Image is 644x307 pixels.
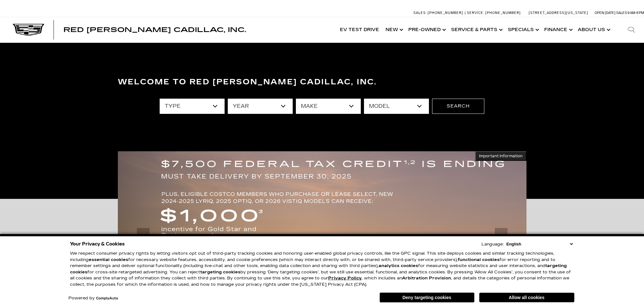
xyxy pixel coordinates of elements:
span: Important Information [479,153,523,159]
a: Service: [PHONE_NUMBER] [465,11,522,15]
a: EV Test Drive [337,17,382,42]
select: Filter by make [296,99,361,114]
a: ComplyAuto [96,297,118,300]
strong: targeting cookies [200,270,240,275]
p: We respect consumer privacy rights by letting visitors opt out of third-party tracking cookies an... [70,251,574,288]
a: Privacy Policy [328,276,362,281]
a: Service & Parts [448,17,505,42]
span: Your Privacy & Cookies [70,239,125,248]
select: Filter by year [228,99,293,114]
span: Red [PERSON_NAME] Cadillac, Inc. [63,26,246,34]
a: Sales: [PHONE_NUMBER] [413,11,465,15]
span: Service: [467,11,484,15]
img: Cadillac Dark Logo with Cadillac White Text [13,24,44,36]
a: [STREET_ADDRESS][US_STATE] [529,11,588,15]
button: Deny targeting cookies [379,292,475,303]
strong: analytics cookies [379,263,418,268]
button: Allow all cookies [479,293,574,302]
strong: targeting cookies [70,263,567,275]
a: Pre-Owned [405,17,448,42]
div: Next [495,228,507,247]
button: Important Information [475,151,526,161]
span: Sales: [616,11,628,15]
a: About Us [575,17,612,42]
a: New [382,17,405,42]
span: [PHONE_NUMBER] [485,11,521,15]
span: Sales: [413,11,427,15]
a: Specials [505,17,541,42]
span: [PHONE_NUMBER] [428,11,463,15]
div: Language: [481,242,504,246]
div: Powered by [68,296,118,300]
span: 9 AM-6 PM [628,11,644,15]
a: Red [PERSON_NAME] Cadillac, Inc. [63,27,246,33]
span: Open [DATE] [595,11,615,15]
strong: functional cookies [458,257,500,262]
a: Finance [541,17,575,42]
strong: essential cookies [89,257,128,262]
div: Previous [137,228,150,247]
button: Search [432,99,484,114]
select: Filter by model [364,99,429,114]
select: Filter by type [160,99,225,114]
strong: Arbitration Provision [402,276,451,281]
select: Language Select [505,241,574,247]
h3: Welcome to Red [PERSON_NAME] Cadillac, Inc. [118,76,526,88]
